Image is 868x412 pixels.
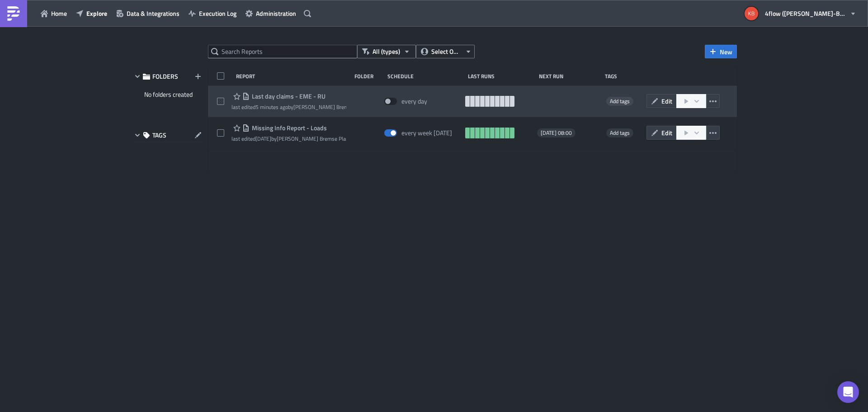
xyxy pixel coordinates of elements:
[661,96,672,106] span: Edit
[255,134,271,143] time: 2025-09-04T19:38:59Z
[468,73,534,80] div: Last Runs
[131,86,206,103] div: No folders created
[610,97,630,105] span: Add tags
[431,47,462,57] span: Select Owner
[541,129,572,137] span: [DATE] 08:00
[765,9,846,18] span: 4flow ([PERSON_NAME]-Bremse)
[236,73,350,80] div: Report
[744,6,759,21] img: Avatar
[606,97,633,106] span: Add tags
[51,9,67,18] span: Home
[373,47,400,57] span: All (types)
[256,9,296,18] span: Administration
[199,9,236,18] span: Execution Log
[401,97,427,105] div: every day
[416,45,475,58] button: Select Owner
[208,45,357,58] input: Search Reports
[231,135,346,142] div: last edited by [PERSON_NAME] Bremse Planning
[705,45,737,58] button: New
[539,73,601,80] div: Next Run
[112,6,184,20] button: Data & Integrations
[152,131,166,139] span: TAGS
[610,128,630,137] span: Add tags
[720,47,732,57] span: New
[184,6,241,20] button: Execution Log
[255,103,288,111] time: 2025-10-15T19:05:32Z
[127,9,179,18] span: Data & Integrations
[605,73,643,80] div: Tags
[354,73,383,80] div: Folder
[250,92,325,100] span: Last day claims - EME - RU
[837,381,859,403] div: Open Intercom Messenger
[646,94,677,108] button: Edit
[231,104,346,110] div: last edited by [PERSON_NAME] Bremse Planning
[661,128,672,137] span: Edit
[646,126,677,140] button: Edit
[6,6,21,21] img: PushMetrics
[357,45,416,58] button: All (types)
[36,6,71,20] button: Home
[250,124,327,132] span: Missing Info Report - Loads
[739,4,861,24] button: 4flow ([PERSON_NAME]-Bremse)
[152,72,178,81] span: FOLDERS
[606,128,633,137] span: Add tags
[387,73,463,80] div: Schedule
[241,6,301,20] button: Administration
[71,6,112,20] button: Explore
[86,9,107,18] span: Explore
[401,129,452,137] div: every week on Wednesday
